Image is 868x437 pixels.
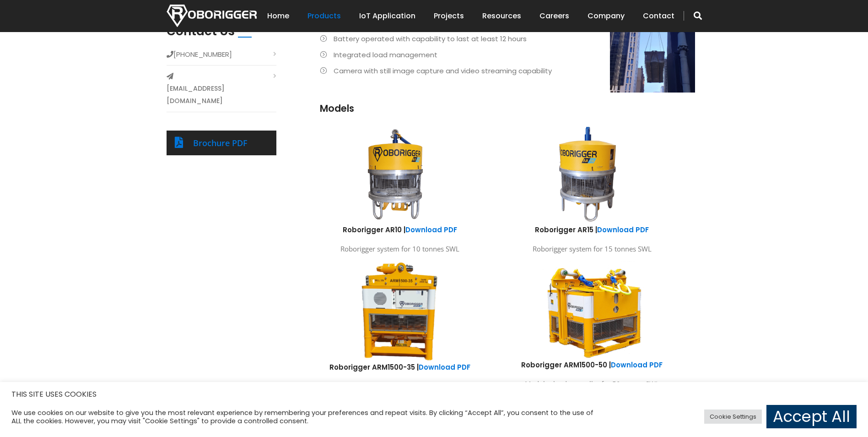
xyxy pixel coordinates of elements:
[611,360,663,370] a: Download PDF
[307,2,341,30] a: Products
[311,362,489,372] h6: Roborigger ARM1500-35 |
[167,82,276,107] a: [EMAIL_ADDRESS][DOMAIN_NAME]
[311,380,489,393] p: Modular load controller for 35 tonnes SWL
[588,2,625,30] a: Company
[320,33,695,45] li: Battery operated with capability to last at least 12 hours
[419,362,470,372] a: Download PDF
[434,2,464,30] a: Projects
[311,225,489,235] h6: Roborigger AR10 |
[320,102,695,115] h3: Models
[11,409,603,425] div: We use cookies on our website to give you the most relevant experience by remembering your prefer...
[11,388,857,400] h5: THIS SITE USES COOKIES
[320,65,695,77] li: Camera with still image capture and video streaming capability
[267,2,289,30] a: Home
[766,405,857,428] a: Accept All
[167,24,235,38] h2: Contact Us
[597,225,649,235] a: Download PDF
[167,5,257,27] img: Nortech
[503,243,681,255] p: Roborigger system for 15 tonnes SWL
[405,225,457,235] a: Download PDF
[320,49,695,61] li: Integrated load management
[311,243,489,255] p: Roborigger system for 10 tonnes SWL
[643,2,674,30] a: Contact
[359,2,415,30] a: IoT Application
[503,378,681,390] p: Modular load controller for 50 tonnes SWL
[704,410,762,424] a: Cookie Settings
[539,2,569,30] a: Careers
[167,48,276,66] li: [PHONE_NUMBER]
[503,225,681,235] h6: Roborigger AR15 |
[193,137,248,148] a: Brochure PDF
[503,360,681,370] h6: Roborigger ARM1500-50 |
[482,2,521,30] a: Resources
